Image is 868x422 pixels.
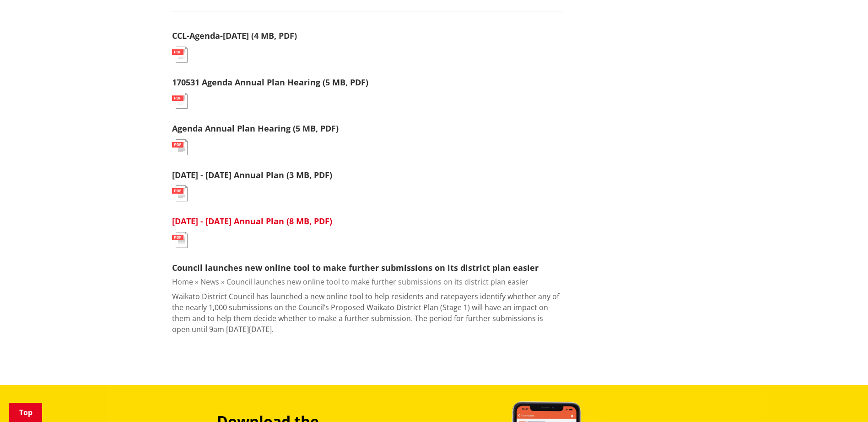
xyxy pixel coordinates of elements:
a: Council launches new online tool to make further submissions on its district plan easier [226,277,528,287]
img: document-pdf.svg [172,185,188,201]
a: [DATE] - [DATE] Annual Plan (3 MB, PDF) [172,169,332,180]
iframe: Messenger Launcher [826,384,859,417]
img: document-pdf.svg [172,139,188,155]
a: Top [9,403,42,422]
a: Agenda Annual Plan Hearing (5 MB, PDF) [172,123,339,134]
img: document-pdf.svg [172,47,188,63]
a: [DATE] - [DATE] Annual Plan (8 MB, PDF) [172,216,332,227]
a: News [200,277,219,287]
img: document-pdf.svg [172,232,188,248]
a: CCL-Agenda-[DATE] (4 MB, PDF) [172,30,297,41]
a: Home [172,277,193,287]
img: document-pdf.svg [172,93,188,109]
a: 170531 Agenda Annual Plan Hearing (5 MB, PDF) [172,77,368,88]
a: Council launches new online tool to make further submissions on its district plan easier [172,262,539,273]
p: Waikato District Council has launched a new online tool to help residents and ratepayers identify... [172,291,562,335]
